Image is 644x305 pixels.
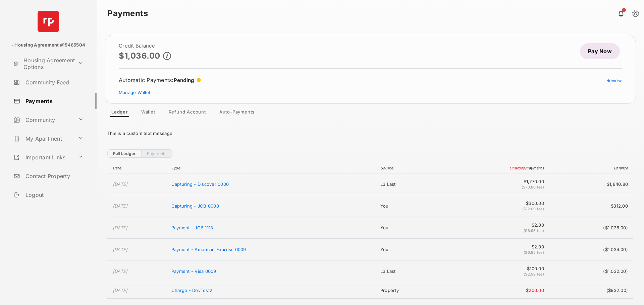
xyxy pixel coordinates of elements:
[377,260,441,282] td: L3 Last
[113,181,128,187] time: [DATE]
[445,201,544,206] span: $300.00
[524,272,544,277] span: ($2.99 fee)
[377,282,441,299] td: Property
[445,266,544,271] span: $100.00
[606,78,622,83] a: Review
[107,125,633,141] div: This is a custom text message.
[168,163,377,173] th: Type
[509,166,525,170] span: Charges
[11,42,85,49] p: - Housing Agreement #15465504
[547,282,633,299] td: ($932.00)
[377,195,441,217] td: You
[525,166,544,170] span: / Payments
[547,239,633,260] td: ($1,034.00)
[524,228,544,233] span: ($6.95 fee)
[107,163,168,173] th: Date
[171,269,216,274] span: Payment - Visa 0009
[171,203,219,209] span: Capturing - JCB 0000
[119,43,171,49] h2: Credit Balance
[11,112,75,128] a: Community
[445,179,544,184] span: $1,770.00
[106,109,133,117] a: Ledger
[107,9,148,17] strong: Payments
[113,288,128,293] time: [DATE]
[11,74,97,90] a: Community Feed
[171,288,212,293] span: Charge - DevTest2
[174,77,194,83] span: Pending
[119,51,160,60] p: $1,036.00
[445,222,544,228] span: $2.00
[524,250,544,255] span: ($6.95 fee)
[11,168,97,184] a: Contact Property
[136,109,161,117] a: Wallet
[377,163,441,173] th: Source
[11,56,75,72] a: Housing Agreement Options
[113,225,128,230] time: [DATE]
[547,217,633,239] td: ($1,036.00)
[377,173,441,195] td: L3 Last
[547,260,633,282] td: ($1,032.00)
[113,247,128,252] time: [DATE]
[113,203,128,209] time: [DATE]
[547,163,633,173] th: Balance
[377,239,441,260] td: You
[11,131,75,147] a: My Apartment
[11,93,97,109] a: Payments
[171,247,246,252] span: Payment - American Express 0009
[11,187,97,203] a: Logout
[171,181,229,187] span: Capturing - Discover 0000
[547,173,633,195] td: $1,840.80
[141,149,172,158] a: Payments
[522,185,544,189] span: ($70.80 fee)
[163,109,211,117] a: Refund Account
[522,207,544,211] span: ($12.00 fee)
[445,288,544,293] span: $200.00
[547,195,633,217] td: $312.00
[119,77,201,83] div: Automatic Payments :
[377,217,441,239] td: You
[214,109,260,117] a: Auto-Payments
[113,269,128,274] time: [DATE]
[171,225,213,230] span: Payment - JCB 1113
[445,244,544,249] span: $2.00
[107,149,141,158] a: Full Ledger
[11,149,75,165] a: Important Links
[38,11,59,32] img: svg+xml;base64,PHN2ZyB4bWxucz0iaHR0cDovL3d3dy53My5vcmcvMjAwMC9zdmciIHdpZHRoPSI2NCIgaGVpZ2h0PSI2NC...
[119,90,150,95] a: Manage Wallet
